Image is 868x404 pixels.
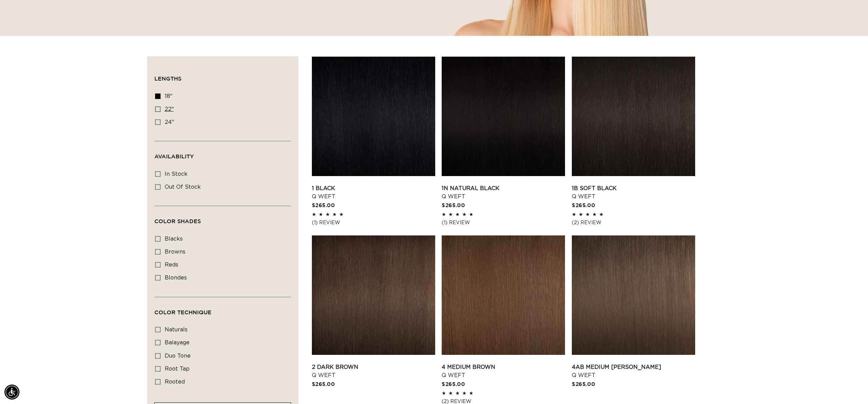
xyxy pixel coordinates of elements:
span: root tap [165,366,190,372]
span: 18" [165,93,173,99]
span: reds [165,262,178,268]
span: Lengths [154,75,181,82]
span: 22" [165,106,174,112]
summary: Lengths (0 selected) [154,63,291,88]
a: 4AB Medium [PERSON_NAME] Q Weft [572,363,695,379]
span: In stock [165,171,188,177]
a: 1B Soft Black Q Weft [572,184,695,201]
summary: Color Shades (0 selected) [154,206,291,231]
a: 2 Dark Brown Q Weft [312,363,435,379]
summary: Availability (0 selected) [154,141,291,166]
span: 24" [165,119,174,125]
span: duo tone [165,353,191,359]
span: Color Technique [154,309,211,315]
summary: Color Technique (0 selected) [154,297,291,322]
span: rooted [165,379,185,385]
span: blacks [165,236,183,242]
span: Color Shades [154,218,201,224]
span: balayage [165,340,190,345]
span: Out of stock [165,184,201,190]
span: naturals [165,327,188,332]
span: Availability [154,153,194,159]
span: blondes [165,275,187,280]
span: browns [165,249,185,255]
a: 1 Black Q Weft [312,184,435,201]
a: 1N Natural Black Q Weft [442,184,565,201]
a: 4 Medium Brown Q Weft [442,363,565,379]
div: Accessibility Menu [4,385,19,400]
